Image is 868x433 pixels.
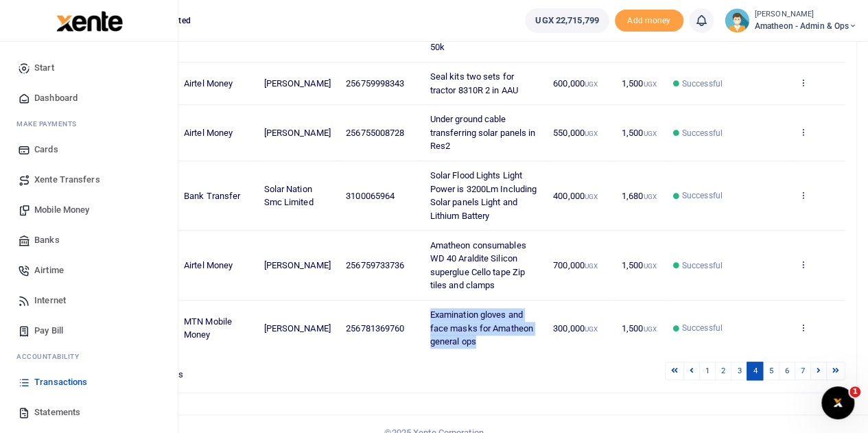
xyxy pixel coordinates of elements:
span: Pay Bill [34,324,63,338]
span: Successful [682,259,723,272]
span: Examination gloves and face masks for Amatheon general ops [430,309,533,347]
a: Cards [11,134,167,165]
a: Banks [11,225,167,255]
a: UGX 22,715,799 [525,8,609,33]
span: Internet [34,294,66,307]
span: [PERSON_NAME] [263,128,330,138]
a: 1 [699,362,716,380]
span: Airtime [34,264,64,277]
span: 1,500 [622,78,657,89]
small: UGX [585,262,598,270]
a: 7 [795,362,811,380]
span: ake Payments [23,119,77,129]
span: Transactions [34,375,87,389]
span: 256759998343 [346,78,404,89]
span: Bank Transfer [184,191,240,201]
span: 1,500 [622,260,657,270]
a: Dashboard [11,83,167,113]
a: 4 [747,362,763,380]
span: 1,500 [622,323,657,333]
span: 1,680 [622,191,657,201]
div: Showing 31 to 40 of 62 entries [64,360,384,382]
a: Pay Bill [11,316,167,346]
span: [PERSON_NAME] [263,78,330,89]
small: UGX [585,325,598,333]
a: profile-user [PERSON_NAME] Amatheon - Admin & Ops [725,8,857,33]
span: 1 [849,386,860,397]
span: Dashboard [34,91,78,105]
small: UGX [643,262,656,270]
small: [PERSON_NAME] [755,9,857,21]
small: UGX [643,325,656,333]
small: UGX [643,193,656,200]
span: Statements [34,406,80,419]
small: UGX [585,80,598,88]
img: logo-large [56,11,123,32]
span: 600,000 [553,78,598,89]
span: Amatheon consumables WD 40 Araldite Silicon superglue Cello tape Zip tiles and clamps [430,240,526,291]
a: logo-small logo-large logo-large [55,15,123,25]
span: Amatheon - Admin & Ops [755,20,857,32]
span: 700,000 [553,260,598,270]
span: 1,500 [622,128,657,138]
a: Transactions [11,367,167,397]
span: Cards [34,143,58,156]
span: 550,000 [553,128,598,138]
a: 6 [779,362,795,380]
span: 256759733736 [346,260,404,270]
span: Successful [682,189,723,202]
span: MTN Mobile Money [184,316,232,340]
li: M [11,113,167,134]
a: Internet [11,285,167,316]
span: Solar Flood Lights Light Power is 3200Lm Including Solar panels Light and Lithium Battery [430,170,537,221]
span: Airtel Money [184,78,233,89]
iframe: Intercom live chat [821,386,854,419]
span: Under ground cable transferring solar panels in Res2 [430,114,536,151]
small: UGX [643,80,656,88]
span: 300,000 [553,323,598,333]
span: Seal kits two sets for tractor 8310R 2 in AAU [430,71,518,95]
a: Start [11,53,167,83]
a: Airtime [11,255,167,285]
a: Mobile Money [11,195,167,225]
li: Wallet ballance [519,8,614,33]
span: Successful [682,78,723,90]
span: Add money [615,10,683,32]
a: Add money [615,14,683,25]
span: Start [34,61,54,75]
span: Airtel Money [184,260,233,270]
span: 400,000 [553,191,598,201]
a: 5 [762,362,779,380]
span: Airtel Money [184,128,233,138]
small: UGX [585,130,598,137]
span: Solar Nation Smc Limited [263,184,313,208]
span: Successful [682,127,723,139]
span: Successful [682,322,723,334]
small: UGX [643,130,656,137]
span: 256755008728 [346,128,404,138]
a: Statements [11,397,167,428]
span: Mobile Money [34,203,89,217]
a: Xente Transfers [11,165,167,195]
li: Toup your wallet [615,10,683,32]
li: Ac [11,346,167,367]
span: Banks [34,233,60,247]
span: 256781369760 [346,323,404,333]
span: [PERSON_NAME] [263,323,330,333]
a: 2 [715,362,731,380]
small: UGX [585,193,598,200]
span: countability [27,351,79,362]
span: Xente Transfers [34,173,100,187]
span: [PERSON_NAME] [263,260,330,270]
img: profile-user [725,8,749,33]
span: 3100065964 [346,191,395,201]
span: UGX 22,715,799 [535,14,598,27]
a: 3 [731,362,747,380]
